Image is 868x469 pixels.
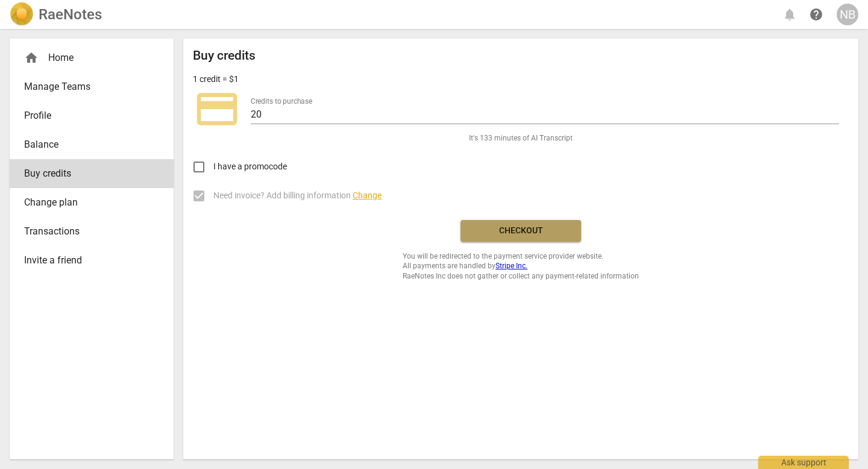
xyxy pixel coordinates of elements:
[24,80,149,94] span: Manage Teams
[10,2,102,27] a: LogoRaeNotes
[24,253,149,268] span: Invite a friend
[805,4,827,25] a: Help
[461,220,581,242] button: Checkout
[193,73,239,86] p: 1 credit = $1
[24,109,149,123] span: Profile
[837,4,858,25] button: NB
[470,225,571,237] span: Checkout
[24,195,149,210] span: Change plan
[809,7,823,22] span: help
[10,246,174,275] a: Invite a friend
[403,251,639,282] span: You will be redirected to the payment service provider website. All payments are handled by RaeNo...
[10,159,174,188] a: Buy credits
[24,166,149,181] span: Buy credits
[251,98,312,105] label: Credits to purchase
[10,43,174,72] div: Home
[193,85,241,133] span: credit_card
[10,188,174,217] a: Change plan
[10,217,174,246] a: Transactions
[24,51,39,65] span: home
[758,456,849,469] div: Ask support
[469,133,573,143] span: It's 133 minutes of AI Transcript
[213,160,287,173] span: I have a promocode
[39,6,102,23] h2: RaeNotes
[10,72,174,101] a: Manage Teams
[10,101,174,130] a: Profile
[24,224,149,239] span: Transactions
[213,189,382,202] span: Need invoice? Add billing information
[10,2,34,27] img: Logo
[353,190,382,200] span: Change
[193,48,256,63] h2: Buy credits
[24,137,149,152] span: Balance
[10,130,174,159] a: Balance
[495,262,527,270] a: Stripe Inc.
[24,51,149,65] div: Home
